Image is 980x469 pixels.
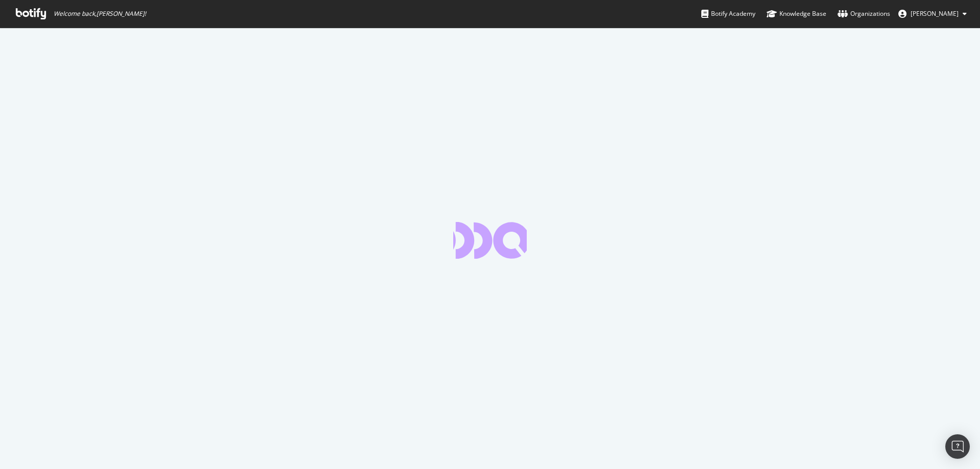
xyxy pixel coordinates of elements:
[838,9,890,19] div: Organizations
[767,9,826,19] div: Knowledge Base
[911,9,959,18] span: Marcel Köhler
[701,9,755,19] div: Botify Academy
[54,10,146,18] span: Welcome back, [PERSON_NAME] !
[945,434,970,459] div: Open Intercom Messenger
[890,6,975,22] button: [PERSON_NAME]
[453,222,527,259] div: animation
